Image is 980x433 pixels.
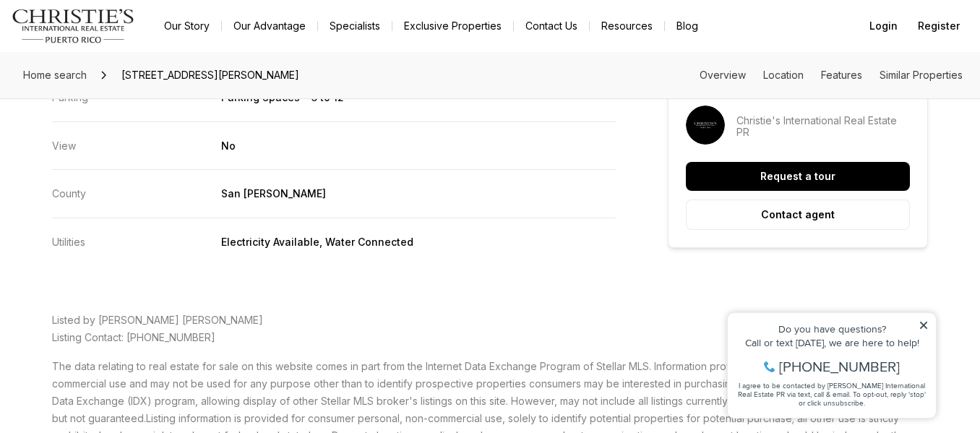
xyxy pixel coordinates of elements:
a: Skip to: Similar Properties [880,69,963,81]
span: [PHONE_NUMBER] [59,68,180,82]
p: Utilities [52,236,85,248]
a: Exclusive Properties [392,16,513,36]
p: Christie's International Real Estate PR [736,115,910,138]
a: Skip to: Features [821,69,862,81]
a: Skip to: Location [763,69,804,81]
div: Do you have questions? [15,33,209,43]
p: Electricity Available, Water Connected [221,236,413,248]
span: [STREET_ADDRESS][PERSON_NAME] [116,64,305,87]
a: Specialists [318,16,392,36]
button: Login [861,12,906,40]
span: I agree to be contacted by [PERSON_NAME] International Real Estate PR via text, call & email. To ... [18,89,206,116]
span: The data relating to real estate for sale on this website comes in part from the Internet Data Ex... [52,360,923,424]
a: Home search [17,64,93,87]
button: Contact agent [686,200,910,230]
a: Our Advantage [222,16,317,36]
a: Skip to: Overview [700,69,746,81]
a: Our Story [152,16,221,36]
span: Listing Contact: [PHONE_NUMBER] [52,331,215,343]
a: Resources [590,16,664,36]
span: Listed by [PERSON_NAME] [PERSON_NAME] [52,314,263,326]
p: Contact agent [761,209,835,220]
p: County [52,187,86,200]
button: Request a tour [686,162,910,191]
p: No [221,140,236,152]
p: View [52,140,76,152]
span: Home search [23,69,87,81]
span: Login [869,20,898,32]
nav: Page section menu [700,69,963,81]
button: Contact Us [514,16,589,36]
div: Call or text [DATE], we are here to help! [15,46,209,56]
a: Blog [665,16,710,36]
button: Register [909,12,968,40]
p: San [PERSON_NAME] [221,187,326,200]
span: Register [918,20,960,32]
p: Request a tour [760,171,835,182]
img: logo [12,9,135,43]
